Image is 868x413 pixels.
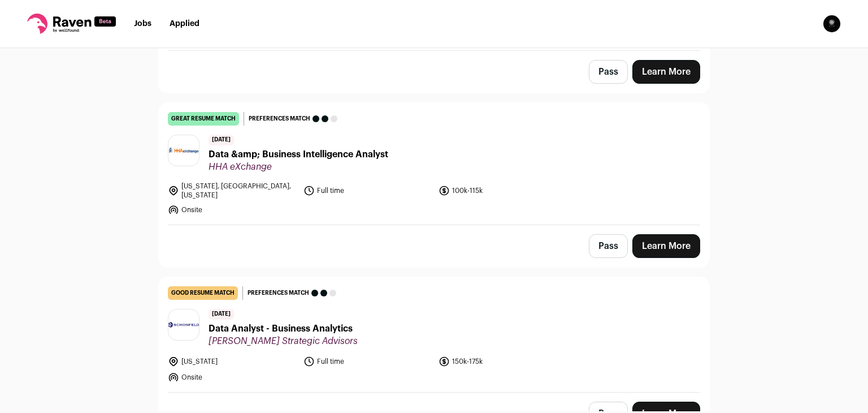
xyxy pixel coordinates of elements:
img: 16602868-medium_jpg [823,15,841,33]
span: [DATE] [209,135,234,145]
button: Pass [589,60,628,84]
span: HHA eXchange [209,161,388,173]
a: good resume match Preferences match [DATE] Data Analyst - Business Analytics [PERSON_NAME] Strate... [159,277,709,392]
button: Pass [589,234,628,258]
a: Learn More [632,234,700,258]
li: [US_STATE], [GEOGRAPHIC_DATA], [US_STATE] [168,182,297,200]
span: Preferences match [249,113,310,124]
li: Full time [303,356,432,367]
a: Learn More [632,60,700,84]
a: Jobs [134,20,151,28]
li: Onsite [168,372,297,383]
a: Applied [170,20,199,28]
span: Data &amp; Business Intelligence Analyst [209,148,388,161]
li: Full time [303,182,432,200]
span: [PERSON_NAME] Strategic Advisors [209,335,358,347]
button: Open dropdown [823,15,841,33]
li: Onsite [168,204,297,216]
span: Preferences match [248,287,309,299]
div: great resume match [168,112,239,126]
img: 0ac4242e136d4be9c3f39530edf10b0c89db6713092c6a7e7ef9c1c545fa6e1a.png [168,322,199,328]
span: [DATE] [209,309,234,320]
div: good resume match [168,286,238,300]
li: [US_STATE] [168,356,297,367]
li: 150k-175k [439,356,567,367]
a: great resume match Preferences match [DATE] Data &amp; Business Intelligence Analyst HHA eXchange... [159,103,709,225]
li: 100k-115k [439,182,567,200]
span: Data Analyst - Business Analytics [209,322,358,335]
img: 7b91372ef97d61aae65f35833be3c0391958506385ca562f2d962fa20a9629ac.jpg [168,147,199,154]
